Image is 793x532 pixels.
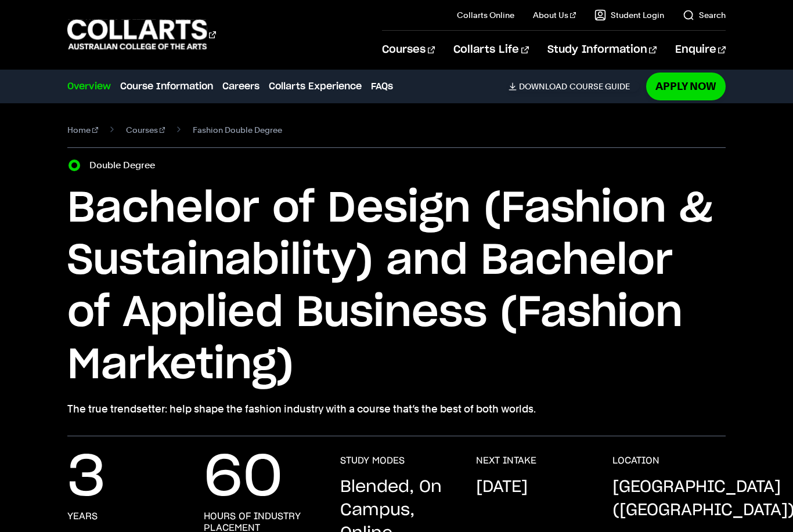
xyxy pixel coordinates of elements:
a: Search [683,9,726,21]
a: Courses [382,31,435,69]
a: Careers [222,79,259,93]
a: Course Information [120,79,213,93]
a: Collarts Experience [269,79,362,93]
span: Download [519,81,567,92]
a: Study Information [547,31,657,69]
p: 60 [204,455,283,501]
p: 3 [67,455,106,501]
span: Fashion Double Degree [193,122,282,138]
h1: Bachelor of Design (Fashion & Sustainability) and Bachelor of Applied Business (Fashion Marketing) [67,183,726,392]
p: [DATE] [476,476,528,499]
h3: STUDY MODES [340,455,405,466]
a: Collarts Life [453,31,528,69]
a: Home [67,122,98,138]
a: Student Login [594,9,664,21]
a: Apply Now [646,73,726,100]
a: About Us [533,9,576,21]
h3: years [67,511,98,522]
a: FAQs [371,79,393,93]
a: Courses [126,122,165,138]
label: Double Degree [89,157,162,173]
a: Collarts Online [457,9,514,21]
a: Overview [67,79,111,93]
p: The true trendsetter: help shape the fashion industry with a course that’s the best of both worlds. [67,401,726,417]
a: DownloadCourse Guide [509,81,639,92]
h3: LOCATION [612,455,659,466]
a: Enquire [675,31,726,69]
div: Go to homepage [67,18,216,51]
h3: NEXT INTAKE [476,455,536,466]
